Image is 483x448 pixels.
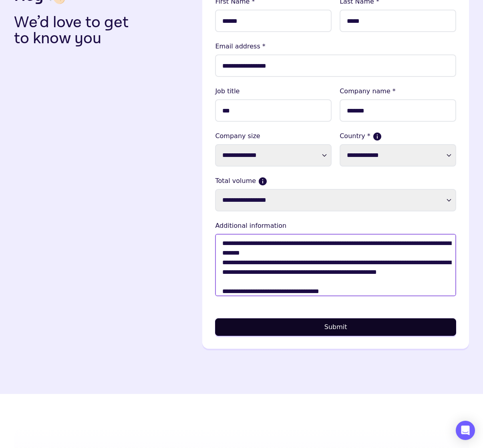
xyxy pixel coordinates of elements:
[215,131,332,141] label: Company size
[340,86,456,96] lable: Company name *
[340,131,456,141] label: Country *
[215,176,456,186] label: Total volume
[374,133,381,140] button: If more than one country, please select where the majority of your sales come from.
[215,42,456,51] lable: Email address *
[259,178,266,185] button: Current monthly volume your business makes in USD
[14,14,141,46] p: We’d love to get to know you
[215,221,456,231] lable: Additional information
[215,318,456,336] button: Submit
[215,86,332,96] lable: Job title
[456,421,475,440] div: Open Intercom Messenger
